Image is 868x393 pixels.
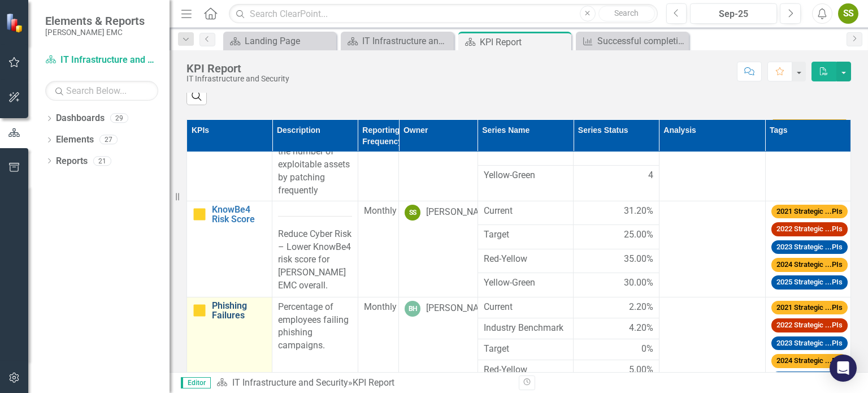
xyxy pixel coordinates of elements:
img: Caution [193,304,206,317]
div: BH [405,301,420,317]
div: Successful completion of security training [597,34,686,48]
td: Double-Click to Edit [358,201,399,297]
td: Double-Click to Edit [478,339,574,360]
div: KPI Report [480,35,568,49]
td: Double-Click to Edit [574,225,659,249]
span: 0% [641,343,653,356]
span: 2021 Strategic ...PIs [771,205,848,219]
span: 2.20% [629,301,653,314]
td: Double-Click to Edit [574,360,659,381]
input: Search Below... [45,81,158,101]
div: 27 [99,135,118,145]
span: 4.20% [629,322,653,335]
a: KnowBe4 Risk Score [212,205,266,224]
a: Reports [56,155,88,168]
td: Double-Click to Edit [478,360,574,381]
div: 29 [110,114,128,123]
span: 2025 Strategic ...PIs [771,275,848,290]
td: Double-Click to Edit [574,201,659,225]
td: Double-Click to Edit [574,249,659,273]
input: Search ClearPoint... [229,4,657,24]
td: Double-Click to Edit Right Click for Context Menu [187,201,272,297]
a: IT Infrastructure and Security [45,54,158,67]
td: Double-Click to Edit [399,201,478,297]
td: Double-Click to Edit [478,201,574,225]
div: IT Infrastructure and Security [362,34,451,48]
td: Double-Click to Edit [478,166,574,201]
small: [PERSON_NAME] EMC [45,28,145,37]
div: Landing Page [245,34,333,48]
span: 5.00% [629,364,653,377]
div: Open Intercom Messenger [830,355,857,382]
span: Yellow-Green [484,277,568,290]
span: Search [614,8,639,18]
div: 21 [93,156,111,166]
div: » [216,377,510,390]
a: Elements [56,133,94,146]
td: Double-Click to Edit [478,249,574,273]
span: Elements & Reports [45,14,145,28]
span: 2024 Strategic ...PIs [771,258,848,272]
img: ClearPoint Strategy [5,12,25,33]
div: IT Infrastructure and Security [186,75,289,83]
a: Successful completion of security training [579,34,686,48]
p: Percentage of employees failing phishing campaigns. [278,301,351,352]
span: 30.00% [624,277,653,290]
span: 25.00% [624,228,653,241]
td: Double-Click to Edit [574,166,659,201]
td: Double-Click to Edit [765,201,850,297]
p: Reduce Cyber Risk – Lower KnowBe4 risk score for [PERSON_NAME] EMC overall. [278,228,351,292]
span: Current [484,301,568,314]
div: Monthly [364,205,393,218]
span: 2021 Strategic ...PIs [771,301,848,315]
div: Monthly [364,301,393,314]
a: IT Infrastructure and Security [344,34,451,48]
div: [PERSON_NAME] [426,206,494,219]
span: 2023 Strategic ...PIs [771,336,848,351]
td: Double-Click to Edit [574,297,659,318]
td: Double-Click to Edit [478,318,574,339]
span: Yellow-Green [484,169,568,182]
span: 4 [648,169,653,182]
span: 2022 Strategic ...PIs [771,222,848,236]
span: 31.20% [624,205,653,218]
span: Red-Yellow [484,253,568,266]
span: 2024 Strategic ...PIs [771,354,848,368]
a: IT Infrastructure and Security [232,377,348,388]
span: Red-Yellow [484,364,568,377]
td: Double-Click to Edit [574,273,659,297]
span: Target [484,343,568,356]
button: Sep-25 [690,3,777,24]
span: 35.00% [624,253,653,266]
td: Double-Click to Edit [478,225,574,249]
div: KPI Report [186,62,289,75]
td: Double-Click to Edit [478,273,574,297]
td: Double-Click to Edit [574,339,659,360]
span: Industry Benchmark [484,322,568,335]
div: KPI Report [353,377,394,388]
span: Target [484,228,568,241]
td: Double-Click to Edit [478,297,574,318]
div: [PERSON_NAME] [426,302,494,315]
button: Search [598,6,655,21]
img: Caution [193,208,206,221]
a: Landing Page [226,34,333,48]
td: Double-Click to Edit [574,318,659,339]
div: SS [405,205,420,221]
a: Phishing Failures [212,301,266,321]
span: Editor [181,377,211,388]
td: Double-Click to Edit [272,201,358,297]
button: SS [838,3,858,24]
div: Sep-25 [694,7,773,21]
td: Double-Click to Edit [659,201,765,297]
a: Dashboards [56,112,105,125]
span: 2022 Strategic ...PIs [771,318,848,332]
span: 2023 Strategic ...PIs [771,240,848,254]
span: 2025 Strategic ...PIs [771,372,848,386]
span: Current [484,205,568,218]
